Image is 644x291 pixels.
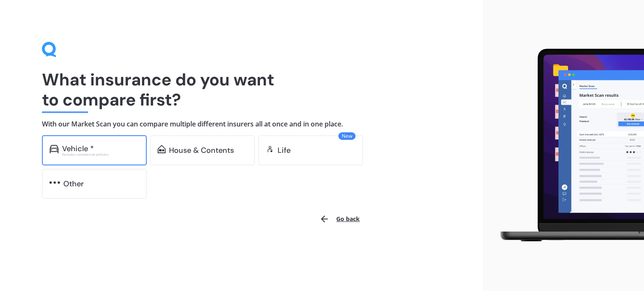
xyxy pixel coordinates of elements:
img: home-and-contents.b802091223b8502ef2dd.svg [158,145,166,153]
div: Other [63,180,84,188]
img: car.f15378c7a67c060ca3f3.svg [49,145,59,153]
img: laptop.webp [490,44,644,247]
img: other.81dba5aafe580aa69f38.svg [49,178,60,187]
div: House & Contents [169,146,234,155]
button: Go back [314,209,365,229]
div: Vehicle * [62,144,94,153]
div: Excludes commercial vehicles [62,153,139,156]
h4: With our Market Scan you can compare multiple different insurers all at once and in one place. [42,120,441,129]
div: Life [278,146,291,155]
h1: What insurance do you want to compare first? [42,70,441,110]
img: life.f720d6a2d7cdcd3ad642.svg [266,145,274,153]
span: New [338,132,356,140]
